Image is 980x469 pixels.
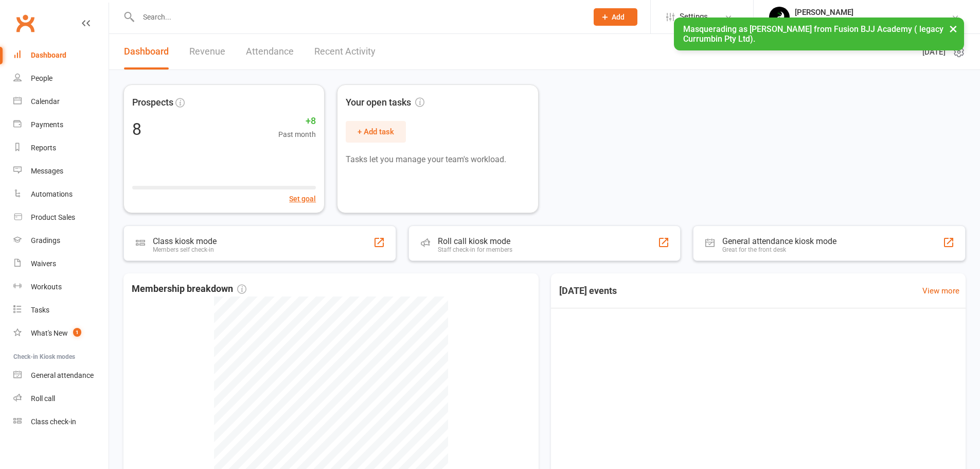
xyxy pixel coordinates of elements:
a: Automations [13,183,109,206]
span: Prospects [132,95,173,110]
a: People [13,67,109,90]
a: Tasks [13,299,109,322]
div: Product Sales [31,213,75,221]
div: What's New [31,329,68,337]
span: Masquerading as [PERSON_NAME] from Fusion BJJ Academy ( legacy Currumbin Pty Ltd). [683,24,943,44]
a: Gradings [13,229,109,252]
a: Roll call [13,387,109,410]
a: General attendance kiosk mode [13,364,109,387]
a: Clubworx [12,10,38,36]
div: People [31,74,52,82]
p: Tasks let you manage your team's workload. [346,153,529,166]
input: Search... [135,10,580,24]
span: Add [612,13,625,21]
div: Gradings [31,236,60,245]
div: [PERSON_NAME] [795,8,951,17]
div: Fusion BJJ Academy ( legacy Currumbin Pty Ltd) [795,17,951,26]
a: Product Sales [13,206,109,229]
div: Workouts [31,283,62,291]
div: Roll call kiosk mode [438,236,512,246]
div: General attendance kiosk mode [722,236,836,246]
button: Set goal [289,193,316,204]
div: Roll call [31,394,55,403]
div: General attendance [31,371,94,379]
div: Waivers [31,259,56,268]
span: Membership breakdown [132,282,246,297]
a: Payments [13,113,109,136]
span: Settings [680,5,708,28]
div: Calendar [31,97,60,106]
h3: [DATE] events [551,282,625,300]
div: Payments [31,120,63,129]
a: Calendar [13,90,109,113]
div: Messages [31,167,63,175]
button: + Add task [346,121,406,143]
button: Add [594,8,637,26]
div: Class kiosk mode [153,236,217,246]
div: Members self check-in [153,246,217,253]
div: Great for the front desk [722,246,836,253]
div: Reports [31,144,56,152]
div: Dashboard [31,51,66,59]
a: Reports [13,136,109,160]
div: Class check-in [31,418,76,426]
button: × [944,18,963,40]
span: Past month [278,129,316,140]
span: Your open tasks [346,95,424,110]
a: What's New1 [13,322,109,345]
a: View more [922,285,959,297]
span: 1 [73,328,81,337]
a: Dashboard [13,44,109,67]
div: Automations [31,190,73,198]
span: +8 [278,114,316,129]
a: Waivers [13,252,109,275]
a: Messages [13,160,109,183]
div: Staff check-in for members [438,246,512,253]
a: Class kiosk mode [13,410,109,433]
div: 8 [132,121,141,137]
img: thumb_image1738312874.png [769,7,790,27]
div: Tasks [31,306,49,314]
a: Workouts [13,275,109,299]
